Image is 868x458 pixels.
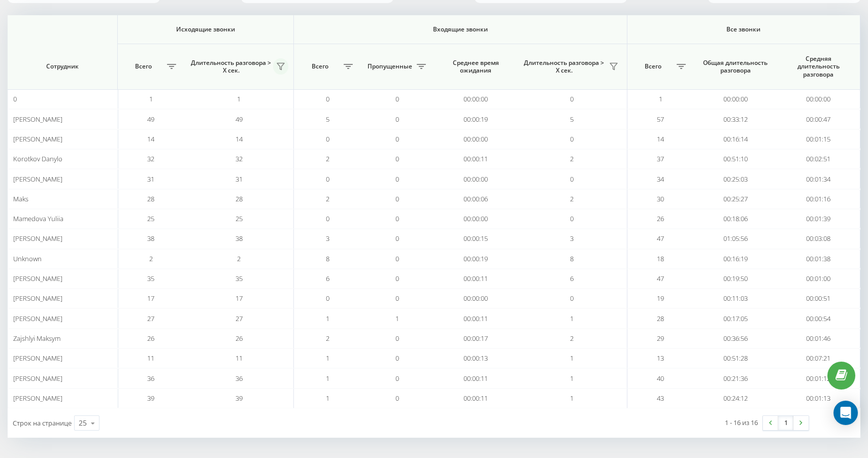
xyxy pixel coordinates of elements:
span: 0 [395,334,399,343]
span: 0 [13,94,17,103]
span: 1 [395,314,399,323]
span: 1 [326,394,329,403]
div: Open Intercom Messenger [833,401,858,425]
td: 00:00:11 [434,308,517,328]
span: 1 [237,94,241,103]
span: Mamedova Yuliia [13,214,63,223]
span: 1 [570,314,574,323]
span: 47 [657,274,664,283]
span: Zajshlyi Maksym [13,334,60,343]
div: 1 - 16 из 16 [725,417,758,428]
span: [PERSON_NAME] [13,374,62,383]
td: 00:00:17 [434,329,517,348]
td: 00:00:00 [777,89,860,109]
span: 57 [657,115,664,124]
span: 18 [657,254,664,263]
td: 00:51:28 [694,348,777,368]
td: 00:00:00 [434,129,517,149]
span: 6 [570,274,574,283]
span: 28 [236,194,243,203]
td: 00:33:12 [694,109,777,129]
td: 00:01:12 [777,368,860,388]
span: 26 [147,334,154,343]
span: 34 [657,174,664,184]
span: Пропущенные [366,62,414,71]
span: Все звонки [644,25,844,33]
span: 0 [395,254,399,263]
span: 1 [659,94,662,103]
span: 0 [395,94,399,103]
td: 01:05:56 [694,229,777,249]
span: Средняя длительность разговора [786,55,851,79]
span: 31 [236,174,243,184]
span: 2 [237,254,241,263]
span: 17 [236,294,243,303]
td: 00:01:39 [777,209,860,229]
span: 0 [570,134,574,144]
span: 47 [657,234,664,243]
span: Среднее время ожидания [443,59,509,75]
span: 0 [395,174,399,184]
span: 19 [657,294,664,303]
span: 26 [236,334,243,343]
span: Строк на странице [13,418,72,428]
span: Всего [299,62,340,71]
td: 00:01:00 [777,269,860,289]
span: 26 [657,214,664,223]
span: 17 [147,294,154,303]
span: 31 [147,174,154,184]
span: Длительность разговора > Х сек. [522,59,606,75]
td: 00:00:00 [434,289,517,308]
td: 00:00:00 [434,169,517,189]
span: Общая длительность разговора [703,59,769,75]
td: 00:07:21 [777,348,860,368]
span: Входящие звонки [315,25,606,33]
td: 00:01:34 [777,169,860,189]
span: 0 [395,194,399,203]
span: 39 [236,394,243,403]
td: 00:00:19 [434,249,517,269]
td: 00:25:03 [694,169,777,189]
span: 2 [326,154,329,163]
span: 37 [657,154,664,163]
span: 3 [326,234,329,243]
span: [PERSON_NAME] [13,354,62,363]
td: 00:00:00 [434,89,517,109]
span: 13 [657,354,664,363]
span: Korotkov Danylo [13,154,62,163]
span: 0 [570,294,574,303]
span: 0 [395,274,399,283]
td: 00:00:11 [434,389,517,408]
span: 49 [147,115,154,124]
span: 14 [236,134,243,144]
span: [PERSON_NAME] [13,294,62,303]
span: 0 [395,115,399,124]
td: 00:18:06 [694,209,777,229]
td: 00:00:00 [694,89,777,109]
span: 1 [570,394,574,403]
span: 14 [657,134,664,144]
td: 00:00:51 [777,289,860,308]
span: 0 [326,174,329,184]
span: 35 [236,274,243,283]
td: 00:25:27 [694,189,777,209]
td: 00:36:56 [694,329,777,348]
td: 00:00:11 [434,269,517,289]
span: Unknown [13,254,42,263]
span: 0 [570,214,574,223]
span: 38 [147,234,154,243]
span: 29 [657,334,664,343]
span: 5 [570,115,574,124]
td: 00:21:36 [694,368,777,388]
span: 3 [570,234,574,243]
span: 1 [326,374,329,383]
span: Сотрудник [18,62,107,71]
span: [PERSON_NAME] [13,234,62,243]
td: 00:01:15 [777,129,860,149]
a: 1 [778,416,793,430]
td: 00:01:38 [777,249,860,269]
span: 2 [570,154,574,163]
span: 5 [326,115,329,124]
td: 00:16:19 [694,249,777,269]
span: 2 [326,334,329,343]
